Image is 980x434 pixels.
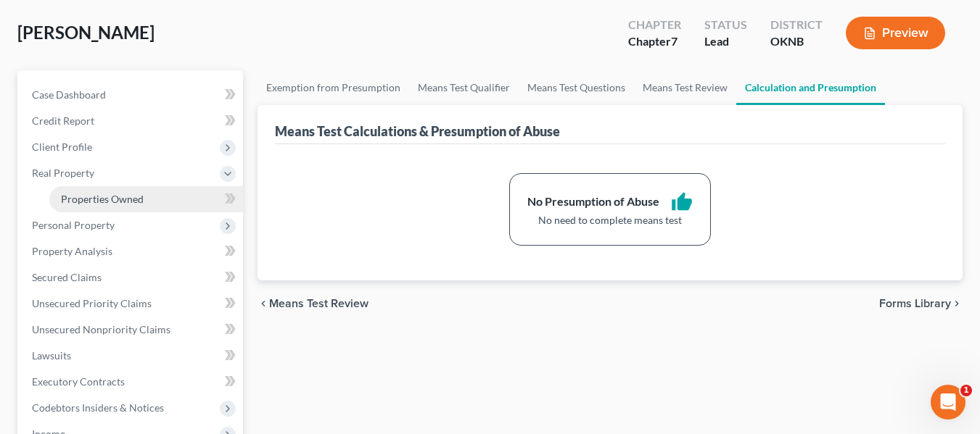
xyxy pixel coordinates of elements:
i: thumb_up [671,191,693,213]
span: Forms Library [879,298,951,309]
div: Status [704,17,747,33]
div: Chapter [628,17,681,33]
div: Chapter [628,33,681,50]
div: Lead [704,33,747,50]
span: Case Dashboard [32,88,106,101]
span: 1 [960,385,972,396]
a: Case Dashboard [20,82,243,108]
a: Means Test Qualifier [409,70,519,105]
span: Properties Owned [61,193,144,205]
a: Unsecured Priority Claims [20,291,243,317]
span: Property Analysis [32,245,112,257]
a: Property Analysis [20,238,243,264]
iframe: Intercom live chat [931,385,965,420]
a: Means Test Review [634,70,736,105]
i: chevron_right [951,298,963,309]
button: Forms Library chevron_right [879,298,963,309]
a: Executory Contracts [20,369,243,395]
button: Preview [846,17,945,49]
a: Properties Owned [49,186,243,212]
span: 7 [671,34,678,48]
div: District [770,17,823,33]
button: chevron_left Means Test Review [258,298,368,309]
span: Personal Property [32,219,115,231]
a: Secured Claims [20,264,243,291]
a: Credit Report [20,108,243,134]
a: Calculation and Presumption [736,70,885,105]
span: Client Profile [32,141,92,153]
span: Unsecured Priority Claims [32,297,152,309]
span: Lawsuits [32,349,71,362]
span: Credit Report [32,114,94,127]
span: Real Property [32,167,94,179]
span: Unsecured Nonpriority Claims [32,323,170,335]
a: Lawsuits [20,343,243,369]
div: No need to complete means test [527,213,693,228]
span: Executory Contracts [32,375,125,388]
span: Means Test Review [269,298,368,309]
div: Means Test Calculations & Presumption of Abuse [275,122,560,140]
i: chevron_left [258,298,269,309]
span: Secured Claims [32,271,102,283]
a: Exemption from Presumption [258,70,409,105]
span: [PERSON_NAME] [17,22,155,43]
span: Codebtors Insiders & Notices [32,401,164,414]
a: Unsecured Nonpriority Claims [20,317,243,343]
div: No Presumption of Abuse [527,193,659,210]
a: Means Test Questions [519,70,634,105]
div: OKNB [770,33,823,50]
